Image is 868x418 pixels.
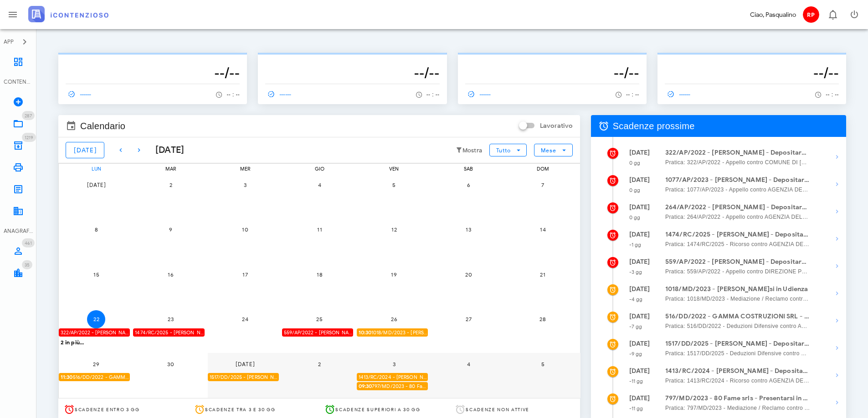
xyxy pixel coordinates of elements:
[25,135,33,141] span: 1219
[828,312,846,330] button: Mostra dettagli
[629,176,650,184] strong: [DATE]
[310,221,329,239] button: 11
[87,226,105,233] span: 8
[665,403,810,413] span: Pratica: 797/MD/2023 - Mediazione / Reclamo contro AGENZIA DELLE ENTRATE - RISCOSSIONE (Udienza)
[534,226,552,233] span: 14
[459,316,478,322] span: 27
[162,361,180,368] span: 30
[665,257,810,267] strong: 559/AP/2022 - [PERSON_NAME] - Depositare Documenti per Udienza
[265,90,292,98] span: ------
[359,329,372,336] strong: 10:30
[385,176,403,194] button: 5
[534,181,552,188] span: 7
[665,339,810,349] strong: 1517/DD/2025 - [PERSON_NAME] - Depositare i documenti processuali
[459,221,478,239] button: 13
[87,355,105,373] button: 29
[459,265,478,283] button: 20
[665,366,810,376] strong: 1413/RC/2024 - [PERSON_NAME] - Depositare Documenti per Udienza
[73,146,97,154] span: [DATE]
[59,328,130,337] div: 322/AP/2022 - [PERSON_NAME] - Depositare Documenti per Udienza
[236,355,254,373] button: [DATE]
[385,181,403,188] span: 5
[310,265,329,283] button: 18
[534,355,552,373] button: 5
[626,91,639,98] span: -- : --
[357,164,431,174] div: ven
[465,56,639,64] p: --------------
[385,361,403,368] span: 3
[4,227,33,235] div: ANAGRAFICA
[235,361,255,368] span: [DATE]
[226,91,240,98] span: -- : --
[385,271,403,278] span: 19
[489,144,527,156] button: Tutto
[22,111,35,120] span: Distintivo
[629,351,642,357] small: -9 gg
[133,164,208,174] div: mar
[803,6,819,23] span: RP
[162,181,180,188] span: 2
[87,271,105,278] span: 15
[629,285,650,293] strong: [DATE]
[534,310,552,328] button: 28
[665,322,810,331] span: Pratica: 516/DD/2022 - Deduzioni Difensive contro AGENZIA DELLE ENTRATE - RISCOSSIONE (Udienza)
[665,64,839,82] h3: --/--
[822,4,843,25] button: Distintivo
[335,407,420,413] span: Scadenze superiori a 30 gg
[629,231,650,238] strong: [DATE]
[665,240,810,249] span: Pratica: 1474/RC/2025 - Ricorso contro AGENZIA DELLE ENTRATE -RISCOSSIONE (Udienza)
[162,226,180,233] span: 9
[162,310,180,328] button: 23
[385,221,403,239] button: 12
[61,373,130,382] span: 516/DD/2022 - GAMMA COSTRUZIONI SRL - Presentarsi in Udienza
[87,221,105,239] button: 8
[629,258,650,266] strong: [DATE]
[629,296,643,302] small: -4 gg
[162,355,180,373] button: 30
[236,181,254,188] span: 3
[25,262,30,268] span: 35
[629,160,640,166] small: 0 gg
[310,271,329,278] span: 18
[87,310,105,328] button: 22
[534,221,552,239] button: 14
[265,56,439,64] p: --------------
[459,226,478,233] span: 13
[25,113,32,119] span: 287
[665,376,810,385] span: Pratica: 1413/RC/2024 - Ricorso contro AGENZIA DELLE ENTRATE - RISCOSSIONE (Udienza)
[459,181,478,188] span: 6
[357,373,428,382] div: 1413/RC/2024 - [PERSON_NAME] - Depositare Documenti per Udienza
[534,271,552,278] span: 21
[66,142,104,158] button: [DATE]
[282,164,357,174] div: gio
[66,88,96,101] a: ------
[148,143,185,157] div: [DATE]
[236,221,254,239] button: 10
[310,355,329,373] button: 2
[385,310,403,328] button: 26
[385,265,403,283] button: 19
[22,238,35,247] span: Distintivo
[629,405,643,412] small: -11 gg
[540,121,573,131] label: Lavorativo
[310,181,329,188] span: 4
[25,240,32,246] span: 461
[665,148,810,158] strong: 322/AP/2022 - [PERSON_NAME] - Depositare Documenti per Udienza
[59,337,134,346] div: 2 in più...
[310,176,329,194] button: 4
[133,328,204,337] div: 1474/RC/2025 - [PERSON_NAME] - Depositare Documenti per Udienza
[236,310,254,328] button: 24
[665,267,810,276] span: Pratica: 559/AP/2022 - Appello contro DIREZIONE PROVINCIALE DELLE ENTRATE DI [GEOGRAPHIC_DATA] (U...
[665,175,810,185] strong: 1077/AP/2023 - [PERSON_NAME] - Depositare Documenti per Udienza
[61,374,73,380] strong: 11:30
[629,323,642,330] small: -7 gg
[629,214,640,221] small: 0 gg
[459,310,478,328] button: 27
[629,394,650,402] strong: [DATE]
[828,175,846,193] button: Mostra dettagli
[236,271,254,278] span: 17
[629,367,650,375] strong: [DATE]
[162,316,180,322] span: 23
[465,88,495,101] a: ------
[87,265,105,283] button: 15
